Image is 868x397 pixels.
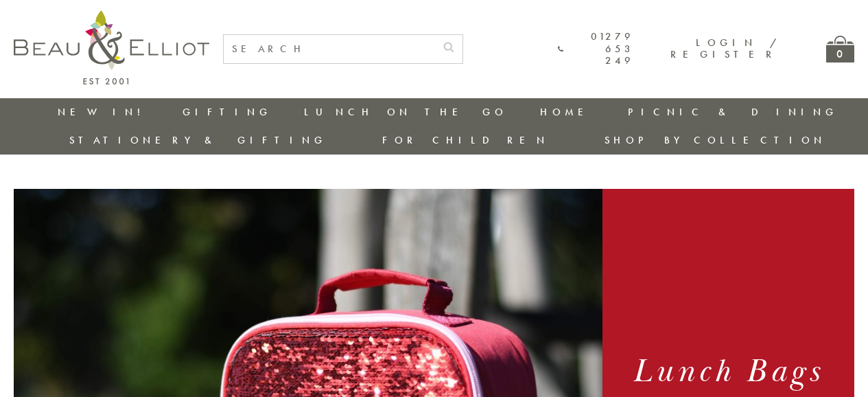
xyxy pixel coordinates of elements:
a: Login / Register [670,36,778,61]
h1: Lunch Bags [615,351,842,393]
a: Gifting [183,105,272,119]
a: Picnic & Dining [628,105,838,119]
a: 0 [826,36,854,63]
a: Stationery & Gifting [69,133,327,147]
a: New in! [58,105,150,119]
a: Home [540,105,595,119]
a: Lunch On The Go [304,105,507,119]
img: logo [14,10,209,84]
a: 01279 653 249 [558,31,634,67]
input: SEARCH [224,35,435,63]
a: Shop by collection [605,133,826,147]
a: For Children [382,133,549,147]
